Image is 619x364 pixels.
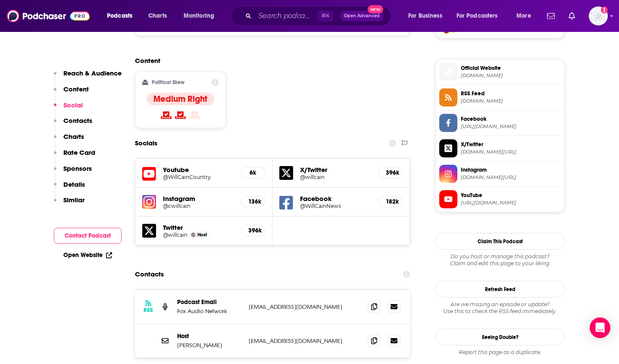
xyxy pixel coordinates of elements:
[54,180,85,196] button: Details
[439,63,561,81] a: Official Website[DOMAIN_NAME]
[461,64,561,72] span: Official Website
[589,6,608,25] img: User Profile
[589,6,608,25] button: Show profile menu
[135,135,157,151] h2: Socials
[54,116,92,132] button: Contacts
[435,281,565,298] button: Refresh Feed
[461,123,561,130] span: https://www.facebook.com/WillCainNews
[249,337,361,345] p: [EMAIL_ADDRESS][DOMAIN_NAME]
[439,114,561,132] a: Facebook[URL][DOMAIN_NAME]
[461,200,561,206] span: https://www.youtube.com/@WillCainCountry
[461,141,561,148] span: X/Twitter
[152,79,184,85] h2: Political Skew
[144,307,153,314] h3: RSS
[461,90,561,97] span: RSS Feed
[544,9,558,23] a: Show notifications dropdown
[63,132,84,141] p: Charts
[63,196,84,204] p: Similar
[461,149,561,155] span: twitter.com/willcain
[461,174,561,181] span: instagram.com/cwillcain
[461,191,561,199] span: YouTube
[177,333,242,340] p: Host
[7,8,90,24] img: Podchaser - Follow, Share and Rate Podcasts
[178,9,225,23] button: open menu
[461,72,561,79] span: radio.foxnews.com
[63,164,92,173] p: Sponsors
[148,10,167,22] span: Charts
[191,232,196,237] img: Will Cain
[63,85,89,93] p: Content
[408,10,442,22] span: For Business
[143,9,172,23] a: Charts
[197,232,207,238] span: Host
[135,266,164,282] h2: Contacts
[107,10,132,22] span: Podcasts
[565,9,578,23] a: Show notifications dropdown
[510,9,542,23] button: open menu
[386,169,395,176] h5: 396k
[135,56,403,65] h2: Content
[344,14,380,18] span: Open Advanced
[153,94,207,104] h4: Medium Right
[248,169,258,176] h5: 6k
[255,9,317,23] input: Search podcasts, credits, & more...
[248,227,258,234] h5: 396k
[300,166,372,174] h5: X/Twitter
[177,342,242,349] p: [PERSON_NAME]
[54,101,83,117] button: Social
[63,69,122,77] p: Reach & Audience
[163,195,234,203] h5: Instagram
[340,11,384,21] button: Open AdvancedNew
[435,253,565,260] span: Do you host or manage this podcast?
[163,223,234,232] h5: Twitter
[54,196,84,212] button: Similar
[54,148,95,164] button: Rate Card
[435,233,565,250] button: Claim This Podcast
[461,166,561,174] span: Instagram
[63,180,85,188] p: Details
[402,9,453,23] button: open menu
[163,232,188,238] h5: @willcain
[163,166,234,174] h5: Youtube
[54,228,122,244] button: Contact Podcast
[249,303,361,311] p: [EMAIL_ADDRESS][DOMAIN_NAME]
[439,165,561,183] a: Instagram[DOMAIN_NAME][URL]
[63,101,83,109] p: Social
[456,10,498,22] span: For Podcasters
[300,174,372,180] a: @willcain
[439,190,561,208] a: YouTube[URL][DOMAIN_NAME]
[54,164,92,180] button: Sponsors
[63,251,112,259] a: Open Website
[435,329,565,345] a: Seeing Double?
[590,317,610,338] div: Open Intercom Messenger
[54,132,84,148] button: Charts
[300,203,372,209] a: @WillCainNews
[589,6,608,25] span: Logged in as shcarlos
[54,69,122,85] button: Reach & Audience
[239,6,399,26] div: Search podcasts, credits, & more...
[368,5,383,13] span: New
[177,308,242,315] p: Fox Audio Network
[163,174,234,180] a: @WillCainCountry
[101,9,144,23] button: open menu
[435,253,565,267] div: Claim and edit this page to your liking.
[142,195,156,209] img: iconImage
[63,148,95,157] p: Rate Card
[451,9,510,23] button: open menu
[461,98,561,104] span: omnycontent.com
[435,349,565,356] div: Report this page as a duplicate.
[435,301,565,315] div: Are we missing an episode or update? Use this to check the RSS feed immediately.
[177,298,242,306] p: Podcast Email
[63,116,92,125] p: Contacts
[317,10,333,22] span: ⌘ K
[163,203,234,209] a: @cwillcain
[461,115,561,123] span: Facebook
[386,198,395,205] h5: 182k
[439,139,561,157] a: X/Twitter[DOMAIN_NAME][URL]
